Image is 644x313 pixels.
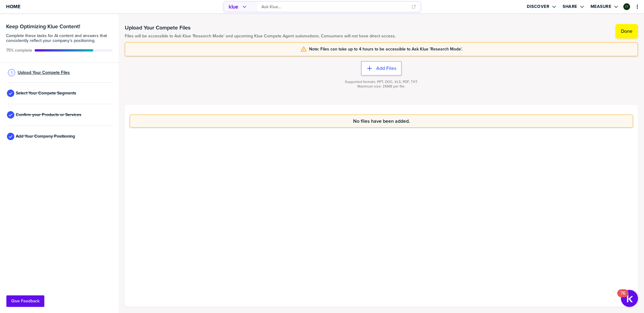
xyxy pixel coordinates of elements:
[125,24,396,31] h1: Upload Your Compete Files
[309,47,462,52] span: Note: Files can take up to 4 hours to be accessible to Ask Klue 'Research Mode'.
[353,119,410,124] span: No files have been added.
[620,293,625,301] div: 76
[6,48,32,53] span: Active
[624,4,629,9] img: 3766a00aaaa4d018ae003a996795a9f4-sml.png
[623,3,630,10] div: William Tseng
[527,4,549,9] label: Discover
[6,33,113,43] span: Complete these tasks for AI content and answers that consistently reflect your company’s position...
[16,91,76,96] span: Select Your Compete Segments
[591,4,612,9] label: Measure
[621,290,638,307] button: Open Resource Center, 76 new notifications
[125,34,396,39] span: Files will be accessible to Ask Klue 'Research Mode' and upcoming Klue Compete Agent automations....
[6,4,20,9] span: Home
[18,70,70,75] span: Upload Your Compete Files
[376,65,396,71] label: Add Files
[357,84,405,89] span: Maximum size: 25MB per file.
[261,2,408,12] input: Ask Klue...
[11,70,12,75] span: 1
[16,134,75,139] span: Add Your Company Positioning
[16,112,81,117] span: Confirm your Products or Services
[621,28,632,34] label: Done
[345,80,418,84] span: Supported formats: PPT, DOC, XLS, PDF, TXT.
[6,295,44,307] button: Give Feedback
[563,4,577,9] label: Share
[6,24,113,29] h3: Keep Optimizing Klue Content!
[623,3,631,11] a: Edit Profile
